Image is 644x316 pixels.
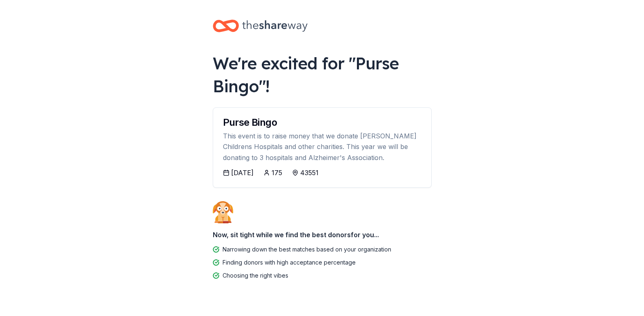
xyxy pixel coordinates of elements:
div: Finding donors with high acceptance percentage [223,258,356,267]
div: We're excited for " Purse Bingo "! [213,52,432,98]
div: This event is to raise money that we donate [PERSON_NAME] Childrens Hospitals and other charities... [223,131,421,163]
div: [DATE] [231,168,254,178]
div: 175 [272,168,282,178]
img: Dog waiting patiently [213,201,233,223]
div: Now, sit tight while we find the best donors for you... [213,227,432,243]
div: Choosing the right vibes [223,271,288,280]
div: Narrowing down the best matches based on your organization [223,245,391,254]
div: 43551 [300,168,319,178]
div: Purse Bingo [223,118,421,127]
